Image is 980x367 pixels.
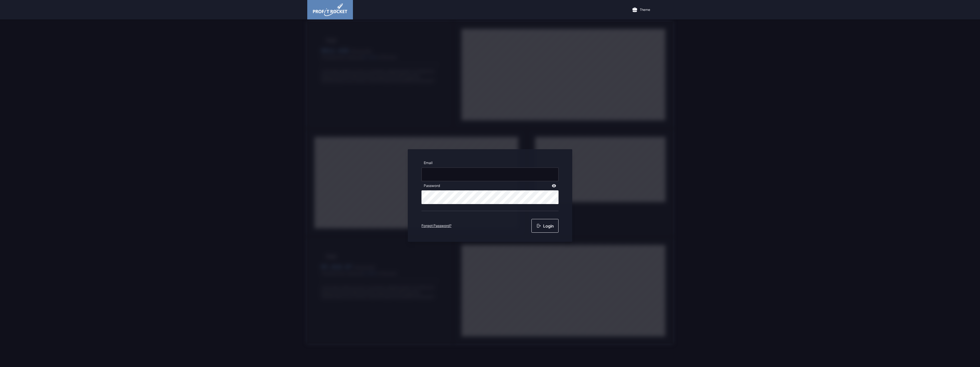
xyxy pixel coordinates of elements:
a: Forgot Password? [421,224,451,228]
img: image [313,3,347,16]
label: Email [421,158,435,167]
label: Password [421,181,442,190]
p: Theme [640,7,650,12]
button: Login [531,219,559,233]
